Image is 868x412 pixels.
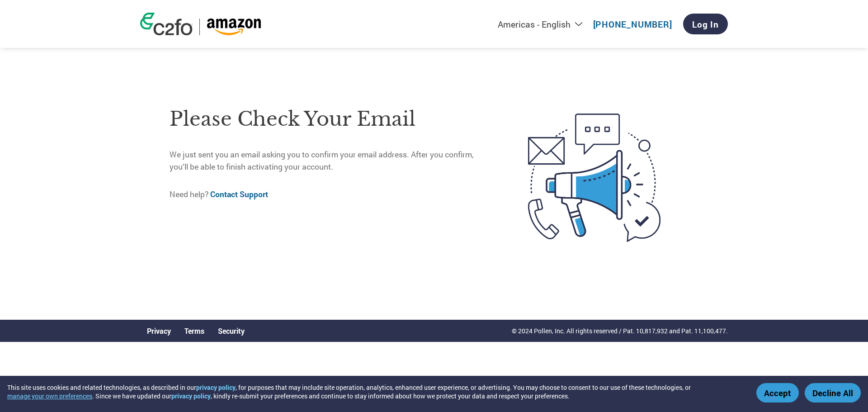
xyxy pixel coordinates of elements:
[196,383,236,392] a: privacy policy
[207,19,261,35] img: Amazon
[170,104,490,134] h1: Please check your email
[170,189,490,200] p: Need help?
[683,14,728,34] a: Log In
[170,149,490,173] p: We just sent you an email asking you to confirm your email address. After you confirm, you’ll be ...
[184,326,204,336] a: Terms
[171,392,211,400] a: privacy policy
[805,383,861,403] button: Decline All
[512,326,728,336] p: © 2024 Pollen, Inc. All rights reserved / Pat. 10,817,932 and Pat. 11,100,477.
[210,189,268,199] a: Contact Support
[140,13,193,35] img: c2fo logo
[7,392,92,400] button: manage your own preferences
[218,326,245,336] a: Security
[490,97,698,258] img: open-email
[593,19,672,30] a: [PHONE_NUMBER]
[7,383,743,400] div: This site uses cookies and related technologies, as described in our , for purposes that may incl...
[756,383,799,403] button: Accept
[147,326,171,336] a: Privacy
